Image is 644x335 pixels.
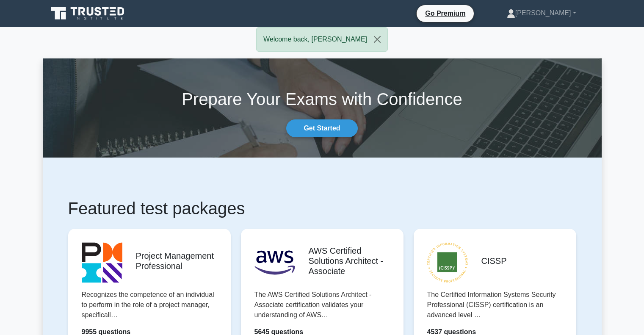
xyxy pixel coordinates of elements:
[68,198,576,219] h1: Featured test packages
[420,8,470,19] a: Go Premium
[43,89,602,109] h1: Prepare Your Exams with Confidence
[256,27,388,52] div: Welcome back, [PERSON_NAME]
[286,119,357,137] a: Get Started
[486,5,597,22] a: [PERSON_NAME]
[367,28,387,51] button: Close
